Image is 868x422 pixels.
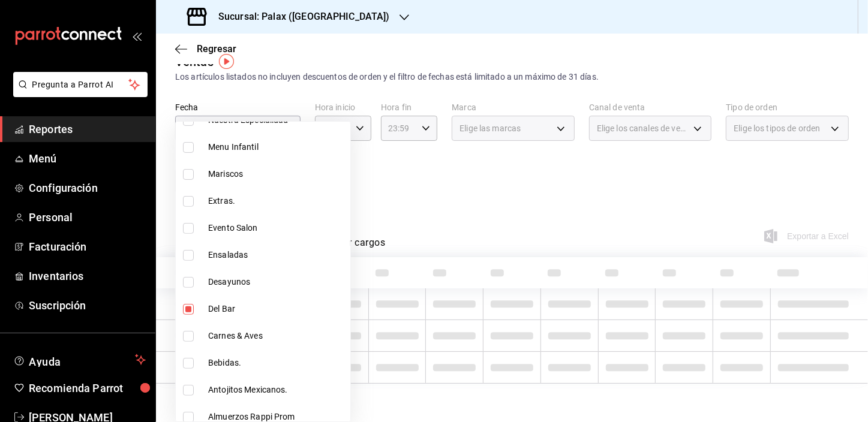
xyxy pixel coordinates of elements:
[208,330,346,342] span: Carnes & Aves
[208,195,346,207] span: Extras.
[208,222,346,234] span: Evento Salon
[208,141,346,153] span: Menu Infantil
[208,384,346,396] span: Antojitos Mexicanos.
[208,249,346,261] span: Ensaladas
[208,276,346,288] span: Desayunos
[219,54,234,69] img: Tooltip marker
[208,303,346,315] span: Del Bar
[208,168,346,180] span: Mariscos
[208,357,346,369] span: Bebidas.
